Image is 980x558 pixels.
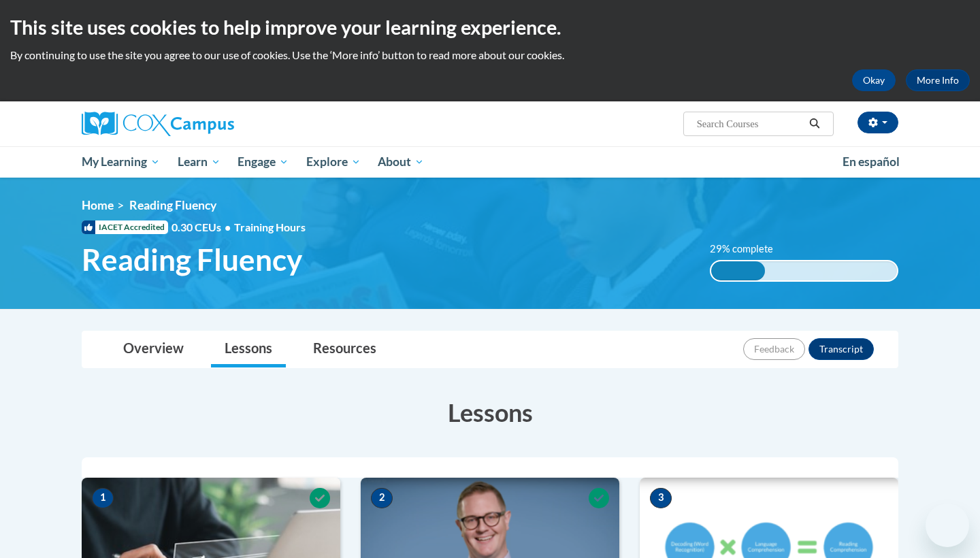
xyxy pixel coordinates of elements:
[82,395,898,429] h3: Lessons
[650,488,672,508] span: 3
[808,338,874,360] button: Transcript
[82,112,234,136] img: Cox Campus
[804,116,825,132] button: Search
[926,504,969,547] iframe: Button to launch messaging window
[711,261,765,280] div: 29% complete
[906,69,970,91] a: More Info
[110,331,197,367] a: Overview
[710,242,788,257] label: 29% complete
[225,220,231,233] span: •
[297,146,370,178] a: Explore
[10,14,970,41] h2: This site uses cookies to help improve your learning experience.
[306,154,361,170] span: Explore
[299,331,390,367] a: Resources
[82,112,340,136] a: Cox Campus
[129,198,216,212] span: Reading Fluency
[92,488,114,508] span: 1
[178,154,220,170] span: Learn
[82,154,160,170] span: My Learning
[371,488,393,508] span: 2
[834,148,909,176] a: En español
[229,146,297,178] a: Engage
[10,48,970,63] p: By continuing to use the site you agree to our use of cookies. Use the ‘More info’ button to read...
[82,242,302,278] span: Reading Fluency
[238,154,289,170] span: Engage
[843,154,900,169] span: En español
[73,146,169,178] a: My Learning
[169,146,229,178] a: Learn
[743,338,805,360] button: Feedback
[82,220,168,234] span: IACET Accredited
[696,116,804,132] input: Search Courses
[61,146,919,178] div: Main menu
[211,331,286,367] a: Lessons
[370,146,434,178] a: About
[234,220,306,233] span: Training Hours
[378,154,424,170] span: About
[852,69,896,91] button: Okay
[82,198,114,212] a: Home
[857,112,898,133] button: Account Settings
[171,220,234,235] span: 0.30 CEUs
